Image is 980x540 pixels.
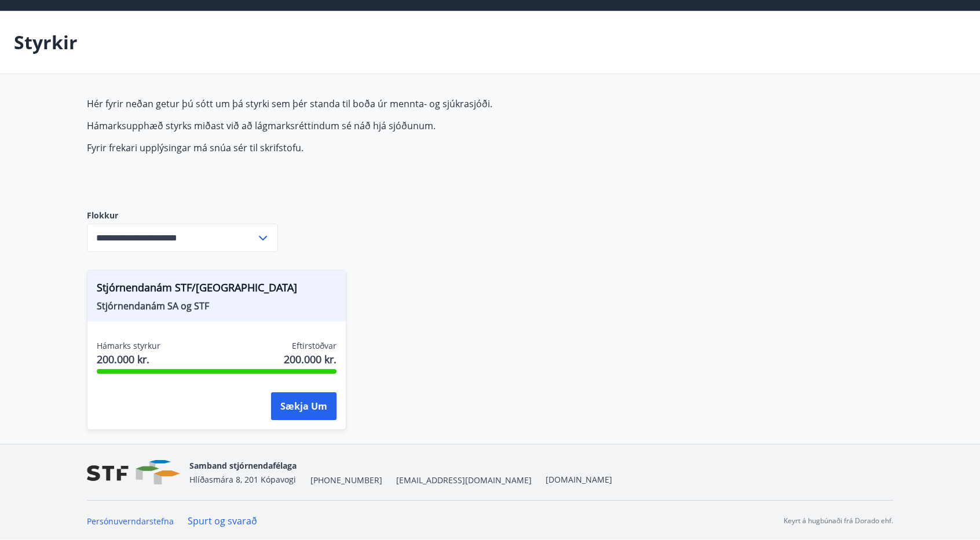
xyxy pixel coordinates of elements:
label: Flokkur [87,210,278,221]
span: 200.000 kr. [284,352,337,367]
span: [PHONE_NUMBER] [310,475,382,486]
a: [DOMAIN_NAME] [546,474,612,485]
img: vjCaq2fThgY3EUYqSgpjEiBg6WP39ov69hlhuPVN.png [87,460,180,485]
p: Hámarksupphæð styrks miðast við að lágmarksréttindum sé náð hjá sjóðunum. [87,119,634,132]
button: Sækja um [271,392,337,420]
span: Hámarks styrkur [97,340,160,352]
span: Stjórnendanám SA og STF [97,300,337,312]
p: Hér fyrir neðan getur þú sótt um þá styrki sem þér standa til boða úr mennta- og sjúkrasjóði. [87,97,634,110]
a: Spurt og svarað [188,515,257,527]
span: Samband stjórnendafélaga [189,460,297,471]
span: Hlíðasmára 8, 201 Kópavogi [189,474,296,485]
span: [EMAIL_ADDRESS][DOMAIN_NAME] [396,475,532,486]
span: 200.000 kr. [97,352,160,367]
span: Stjórnendanám STF/[GEOGRAPHIC_DATA] [97,280,337,300]
a: Persónuverndarstefna [87,516,174,527]
p: Styrkir [14,30,78,55]
p: Fyrir frekari upplýsingar má snúa sér til skrifstofu. [87,141,634,154]
p: Keyrt á hugbúnaði frá Dorado ehf. [784,516,893,526]
span: Eftirstöðvar [292,340,337,352]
